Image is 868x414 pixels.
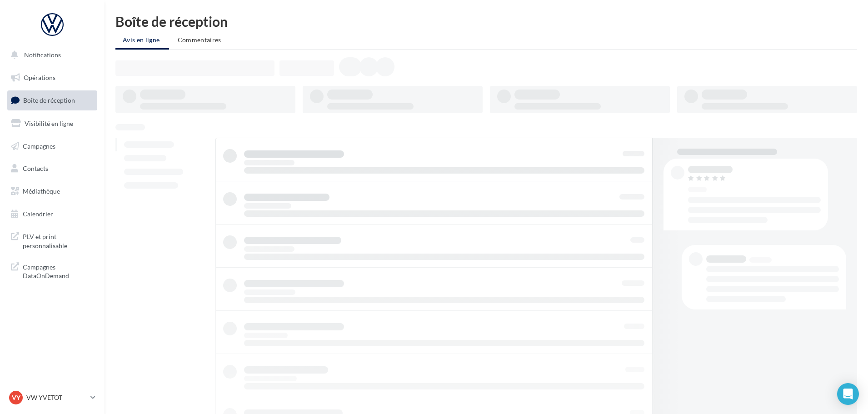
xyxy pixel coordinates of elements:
[5,257,99,284] a: Campagnes DataOnDemand
[7,389,97,406] a: VY VW YVETOT
[5,159,99,178] a: Contacts
[115,15,857,28] div: Boîte de réception
[5,68,99,87] a: Opérations
[24,74,55,81] span: Opérations
[23,142,55,150] span: Campagnes
[178,36,221,44] span: Commentaires
[24,51,61,59] span: Notifications
[5,227,99,254] a: PLV et print personnalisable
[837,383,859,405] div: Open Intercom Messenger
[23,210,53,218] span: Calendrier
[23,165,48,172] span: Contacts
[5,205,99,224] a: Calendrier
[12,393,20,402] span: VY
[23,230,94,250] span: PLV et print personnalisable
[5,182,99,201] a: Médiathèque
[26,393,87,402] p: VW YVETOT
[23,187,60,195] span: Médiathèque
[5,137,99,156] a: Campagnes
[5,114,99,133] a: Visibilité en ligne
[5,45,95,65] button: Notifications
[25,120,73,127] span: Visibilité en ligne
[23,96,75,104] span: Boîte de réception
[5,90,99,110] a: Boîte de réception
[23,261,94,280] span: Campagnes DataOnDemand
